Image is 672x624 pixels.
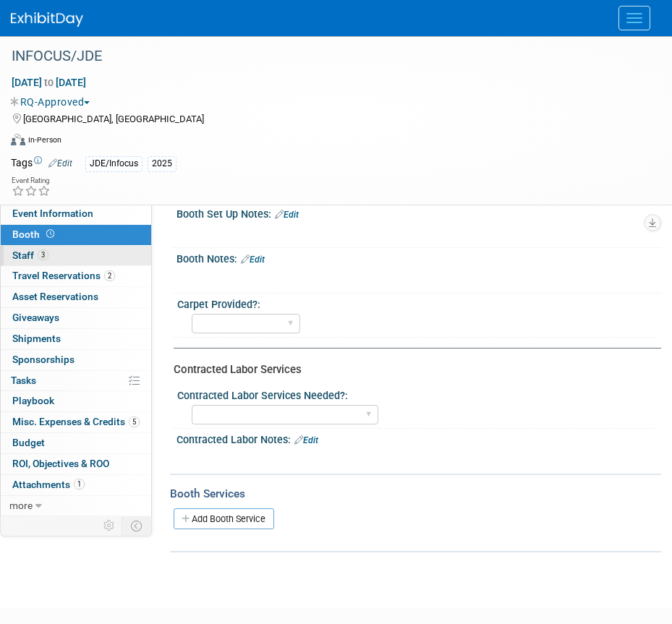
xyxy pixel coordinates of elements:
[170,486,661,502] div: Booth Services
[1,350,151,370] a: Sponsorships
[1,266,151,286] a: Travel Reservations2
[1,308,151,328] a: Giveaways
[177,385,655,403] div: Contracted Labor Services Needed?:
[12,333,61,344] span: Shipments
[27,134,61,145] div: In-Person
[129,416,140,427] span: 5
[122,516,152,535] td: Toggle Event Tabs
[174,508,274,529] a: Add Booth Service
[12,270,115,281] span: Travel Reservations
[9,500,33,511] span: more
[176,203,661,222] div: Booth Set Up Notes:
[12,291,98,302] span: Asset Reservations
[1,287,151,307] a: Asset Reservations
[177,294,655,312] div: Carpet Provided?:
[1,329,151,349] a: Shipments
[11,76,87,89] span: [DATE] [DATE]
[12,354,75,365] span: Sponsorships
[104,270,115,281] span: 2
[11,375,36,386] span: Tasks
[11,132,654,153] div: Event Format
[12,312,59,323] span: Giveaways
[294,435,318,445] a: Edit
[12,228,57,240] span: Booth
[48,158,72,168] a: Edit
[12,208,93,219] span: Event Information
[11,95,95,109] button: RQ-Approved
[1,391,151,411] a: Playbook
[275,210,299,220] a: Edit
[12,249,48,261] span: Staff
[1,496,151,516] a: more
[1,433,151,453] a: Budget
[12,395,54,406] span: Playbook
[12,437,45,448] span: Budget
[12,479,85,490] span: Attachments
[618,6,650,30] button: Menu
[12,458,109,469] span: ROI, Objectives & ROO
[7,43,643,69] div: INFOCUS/JDE
[43,228,57,239] span: Booth not reserved yet
[1,371,151,391] a: Tasks
[23,114,204,124] span: [GEOGRAPHIC_DATA], [GEOGRAPHIC_DATA]
[1,225,151,245] a: Booth
[148,156,176,171] div: 2025
[1,204,151,224] a: Event Information
[11,155,72,172] td: Tags
[97,516,122,535] td: Personalize Event Tab Strip
[176,429,661,448] div: Contracted Labor Notes:
[11,134,25,145] img: Format-Inperson.png
[74,479,85,490] span: 1
[85,156,143,171] div: JDE/Infocus
[241,255,265,265] a: Edit
[11,12,83,27] img: ExhibitDay
[12,177,51,184] div: Event Rating
[174,362,650,377] div: Contracted Labor Services
[42,77,56,88] span: to
[1,454,151,474] a: ROI, Objectives & ROO
[1,246,151,266] a: Staff3
[12,416,140,427] span: Misc. Expenses & Credits
[1,475,151,495] a: Attachments1
[38,249,48,260] span: 3
[1,412,151,432] a: Misc. Expenses & Credits5
[176,248,661,267] div: Booth Notes:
